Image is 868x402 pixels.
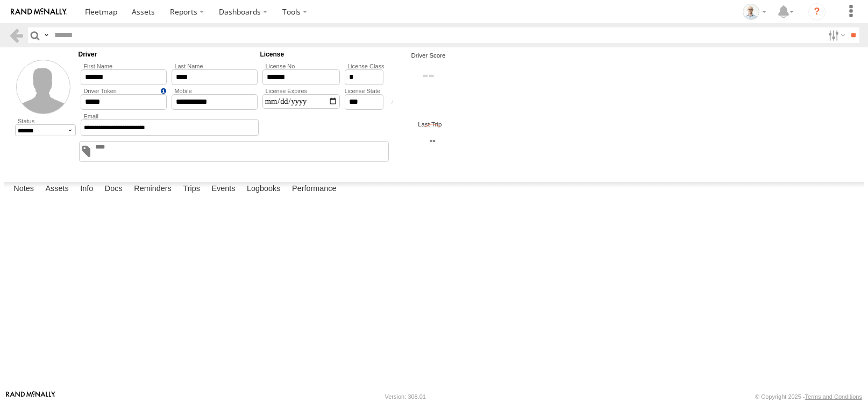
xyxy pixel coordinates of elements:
img: rand-logo.svg [11,8,67,16]
div: Average score based on the driver's last 7 days trips / Max score during the same period. [388,99,404,107]
label: Search Filter Options [824,27,847,43]
label: Docs [99,182,128,197]
label: Notes [8,182,39,197]
label: Info [75,182,98,197]
div: Version: 308.01 [385,393,426,400]
label: Assets [40,182,74,197]
label: Driver ID is a unique identifier of your choosing, e.g. Employee No., Licence Number [81,88,167,94]
label: Reminders [129,182,177,197]
label: Events [206,182,240,197]
span: -- [396,134,468,147]
label: Trips [177,182,205,197]
i: ? [808,3,826,20]
h5: License [260,51,387,58]
label: Performance [287,182,342,197]
a: Back to previous Page [9,27,24,43]
label: Logbooks [241,182,286,197]
label: Search Query [42,27,51,43]
div: Kurt Byers [739,4,770,20]
h5: Driver [79,51,260,58]
a: Visit our Website [6,391,55,402]
div: © Copyright 2025 - [755,393,862,400]
a: Terms and Conditions [805,393,862,400]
